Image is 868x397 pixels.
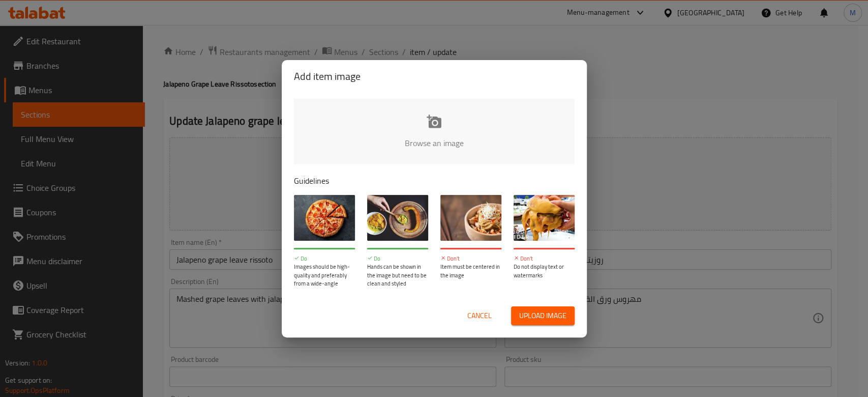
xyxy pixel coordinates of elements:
p: Guidelines [294,175,575,187]
p: Do not display text or watermarks [514,263,575,279]
img: guide-img-1@3x.jpg [294,195,355,241]
p: Item must be centered in the image [440,263,501,279]
p: Do [294,254,355,263]
img: guide-img-2@3x.jpg [367,195,428,241]
p: Do [367,254,428,263]
img: guide-img-3@3x.jpg [440,195,501,241]
p: Images should be high-quality and preferably from a wide-angle [294,263,355,288]
span: Upload image [519,309,566,322]
h2: Add item image [294,68,575,84]
p: Hands can be shown in the image but need to be clean and styled [367,263,428,288]
img: guide-img-4@3x.jpg [514,195,575,241]
p: Don't [514,254,575,263]
button: Cancel [463,306,496,325]
p: Don't [440,254,501,263]
button: Upload image [511,306,575,325]
span: Cancel [467,309,492,322]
